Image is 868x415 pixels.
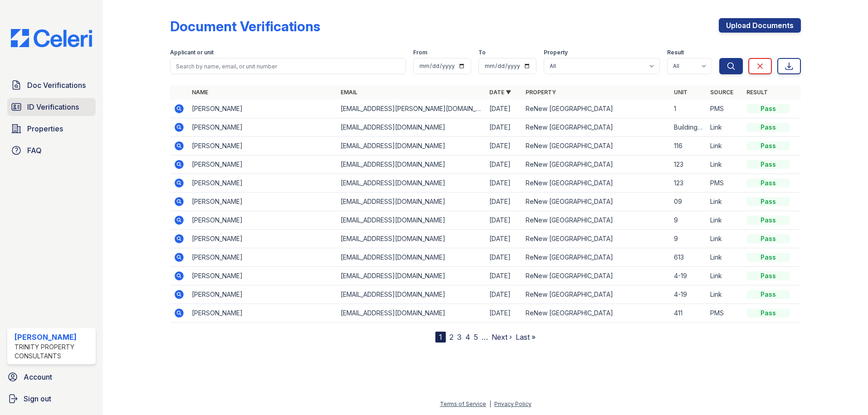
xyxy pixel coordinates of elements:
[188,285,337,304] td: [PERSON_NAME]
[746,123,790,132] div: Pass
[465,333,470,342] a: 4
[746,89,768,96] a: Result
[746,253,790,262] div: Pass
[474,333,478,342] a: 5
[522,155,671,174] td: ReNew [GEOGRAPHIC_DATA]
[670,174,707,193] td: 123
[341,89,357,96] a: Email
[337,193,486,211] td: [EMAIL_ADDRESS][DOMAIN_NAME]
[746,216,790,225] div: Pass
[486,248,522,267] td: [DATE]
[188,174,337,193] td: [PERSON_NAME]
[522,304,671,323] td: ReNew [GEOGRAPHIC_DATA]
[670,137,707,155] td: 116
[24,372,52,382] span: Account
[337,118,486,137] td: [EMAIL_ADDRESS][DOMAIN_NAME]
[746,197,790,206] div: Pass
[707,285,743,304] td: Link
[440,401,486,407] a: Terms of Service
[522,248,671,267] td: ReNew [GEOGRAPHIC_DATA]
[188,230,337,248] td: [PERSON_NAME]
[486,304,522,323] td: [DATE]
[482,332,488,343] span: …
[489,89,511,96] a: Date ▼
[707,118,743,137] td: Link
[27,80,86,91] span: Doc Verifications
[522,174,671,193] td: ReNew [GEOGRAPHIC_DATA]
[670,155,707,174] td: 123
[337,174,486,193] td: [EMAIL_ADDRESS][DOMAIN_NAME]
[746,179,790,188] div: Pass
[486,285,522,304] td: [DATE]
[486,137,522,155] td: [DATE]
[4,390,99,408] a: Sign out
[188,193,337,211] td: [PERSON_NAME]
[667,49,684,56] label: Result
[670,285,707,304] td: 4-19
[188,267,337,285] td: [PERSON_NAME]
[526,89,556,96] a: Property
[494,401,532,407] a: Privacy Policy
[188,211,337,230] td: [PERSON_NAME]
[478,49,486,56] label: To
[746,290,790,299] div: Pass
[707,174,743,193] td: PMS
[707,248,743,267] td: Link
[486,230,522,248] td: [DATE]
[337,230,486,248] td: [EMAIL_ADDRESS][DOMAIN_NAME]
[670,100,707,118] td: 1
[492,333,512,342] a: Next ›
[170,58,406,74] input: Search by name, email, or unit number
[516,333,536,342] a: Last »
[670,230,707,248] td: 9
[670,193,707,211] td: 09
[746,271,790,280] div: Pass
[188,248,337,267] td: [PERSON_NAME]
[707,137,743,155] td: Link
[27,101,79,112] span: ID Verifications
[486,155,522,174] td: [DATE]
[192,89,208,96] a: Name
[486,211,522,230] td: [DATE]
[522,137,671,155] td: ReNew [GEOGRAPHIC_DATA]
[7,141,96,159] a: FAQ
[719,18,801,33] a: Upload Documents
[674,89,688,96] a: Unit
[710,89,733,96] a: Source
[188,155,337,174] td: [PERSON_NAME]
[4,29,99,47] img: CE_Logo_Blue-a8612792a0a2168367f1c8372b55b34899dd931a85d93a1a3d3e32e68fde9ad4.png
[522,100,671,118] td: ReNew [GEOGRAPHIC_DATA]
[746,160,790,169] div: Pass
[707,267,743,285] td: Link
[188,118,337,137] td: [PERSON_NAME]
[435,332,446,343] div: 1
[15,343,92,361] div: Trinity Property Consultants
[337,137,486,155] td: [EMAIL_ADDRESS][DOMAIN_NAME]
[670,248,707,267] td: 613
[188,100,337,118] td: [PERSON_NAME]
[707,211,743,230] td: Link
[486,193,522,211] td: [DATE]
[670,304,707,323] td: 411
[170,18,320,34] div: Document Verifications
[707,304,743,323] td: PMS
[489,401,491,407] div: |
[522,211,671,230] td: ReNew [GEOGRAPHIC_DATA]
[7,76,96,94] a: Doc Verifications
[413,49,427,56] label: From
[449,333,454,342] a: 2
[337,285,486,304] td: [EMAIL_ADDRESS][DOMAIN_NAME]
[4,368,99,386] a: Account
[188,304,337,323] td: [PERSON_NAME]
[670,118,707,137] td: Building 1 Unit 30
[707,100,743,118] td: PMS
[707,155,743,174] td: Link
[457,333,462,342] a: 3
[27,123,63,134] span: Properties
[24,393,51,404] span: Sign out
[486,267,522,285] td: [DATE]
[522,230,671,248] td: ReNew [GEOGRAPHIC_DATA]
[522,193,671,211] td: ReNew [GEOGRAPHIC_DATA]
[707,230,743,248] td: Link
